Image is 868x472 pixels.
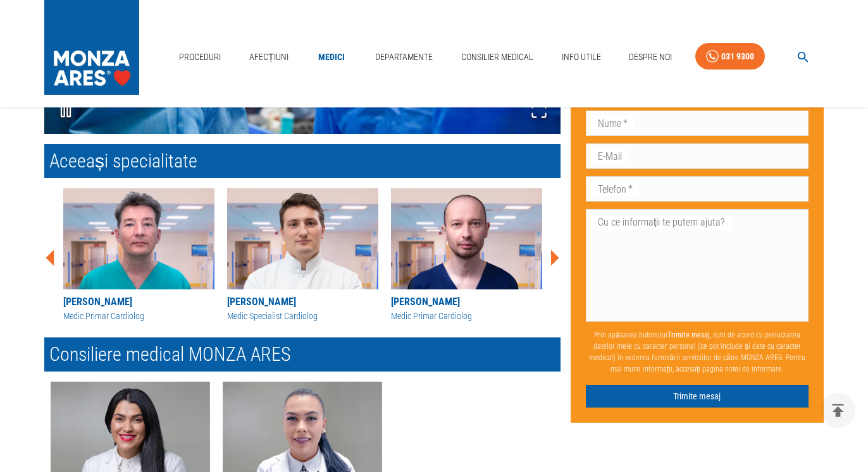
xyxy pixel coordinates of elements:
div: Medic Primar Cardiolog [391,310,542,323]
div: [PERSON_NAME] [63,294,214,310]
a: Proceduri [174,44,226,70]
div: 031 9300 [721,49,754,64]
a: Afecțiuni [244,44,294,70]
div: [PERSON_NAME] [391,294,542,310]
a: [PERSON_NAME]Medic Primar Cardiolog [63,188,214,323]
a: Info Utile [557,44,606,70]
a: 031 9300 [695,43,765,70]
a: Consilier Medical [456,44,538,70]
button: Trimite mesaj [586,384,809,408]
button: Open Fullscreen [518,89,561,134]
img: Dr. Mihai Cocoi [227,188,378,289]
img: Dr. Horia Iuga [391,188,542,289]
a: [PERSON_NAME]Medic Specialist Cardiolog [227,188,378,323]
div: Medic Specialist Cardiolog [227,310,378,323]
a: Departamente [370,44,438,70]
div: Medic Primar Cardiolog [63,310,214,323]
h2: Consiliere medical MONZA ARES [44,337,561,372]
b: Trimite mesaj [667,330,710,339]
a: [PERSON_NAME]Medic Primar Cardiolog [391,188,542,323]
button: delete [821,393,855,428]
a: Medici [311,44,352,70]
button: Play or Pause Slideshow [44,89,87,134]
h2: Aceeași specialitate [44,144,561,178]
a: Despre Noi [624,44,677,70]
div: [PERSON_NAME] [227,294,378,310]
img: Dr. Radu Hagiu [63,188,214,289]
p: Prin apăsarea butonului , sunt de acord cu prelucrarea datelor mele cu caracter personal (ce pot ... [586,324,809,379]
